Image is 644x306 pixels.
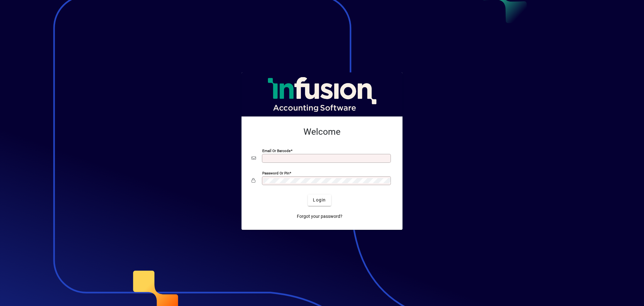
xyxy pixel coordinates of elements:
[294,211,345,222] a: Forgot your password?
[308,195,331,206] button: Login
[262,171,289,175] mat-label: Password or Pin
[262,148,291,153] mat-label: Email or Barcode
[313,197,326,203] span: Login
[252,127,392,137] h2: Welcome
[297,213,342,220] span: Forgot your password?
